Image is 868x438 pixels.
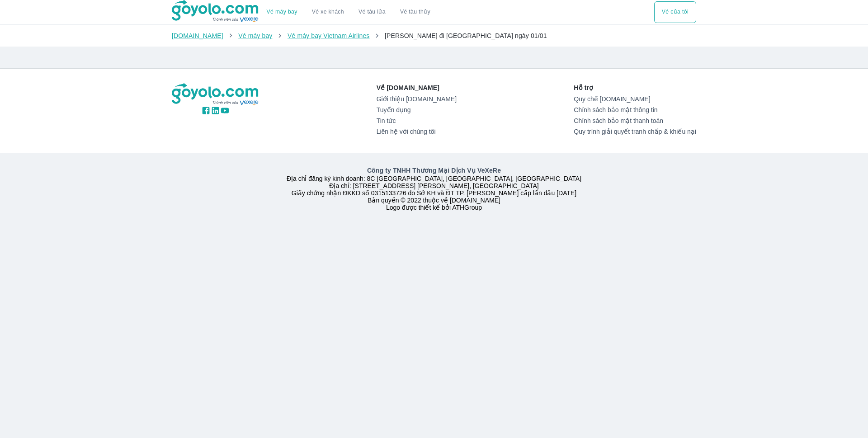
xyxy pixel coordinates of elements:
[574,106,696,113] a: Chính sách bảo mật thông tin
[259,1,438,23] div: choose transportation mode
[166,166,702,211] div: Địa chỉ đăng ký kinh doanh: 8C [GEOGRAPHIC_DATA], [GEOGRAPHIC_DATA], [GEOGRAPHIC_DATA] Địa chỉ: [...
[288,32,370,39] a: Vé máy bay Vietnam Airlines
[377,106,457,113] a: Tuyển dụng
[172,32,223,39] a: [DOMAIN_NAME]
[312,9,344,15] a: Vé xe khách
[238,32,272,39] a: Vé máy bay
[574,83,696,92] p: Hỗ trợ
[174,166,694,175] p: Công ty TNHH Thương Mại Dịch Vụ VeXeRe
[267,9,297,15] a: Vé máy bay
[574,95,696,103] a: Quy chế [DOMAIN_NAME]
[385,32,547,39] span: [PERSON_NAME] đi [GEOGRAPHIC_DATA] ngày 01/01
[574,117,696,124] a: Chính sách bảo mật thanh toán
[351,1,393,23] a: Vé tàu lửa
[172,83,259,106] img: logo
[393,1,438,23] button: Vé tàu thủy
[377,83,457,92] p: Về [DOMAIN_NAME]
[377,128,457,135] a: Liên hệ với chúng tôi
[654,1,696,23] div: choose transportation mode
[654,1,696,23] button: Vé của tôi
[574,128,696,135] a: Quy trình giải quyết tranh chấp & khiếu nại
[172,31,696,40] nav: breadcrumb
[377,117,457,124] a: Tin tức
[377,95,457,103] a: Giới thiệu [DOMAIN_NAME]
